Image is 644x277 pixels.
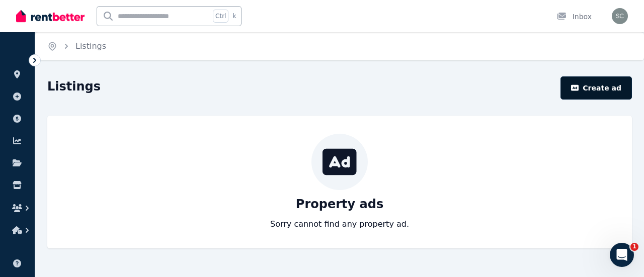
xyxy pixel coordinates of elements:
div: Inbox [556,12,592,22]
img: RentBetter [16,9,85,24]
span: Listings [75,40,106,52]
img: Shane Clark [612,8,628,24]
button: Create ad [560,76,632,100]
p: Sorry cannot find any property ad. [270,218,409,230]
iframe: Intercom live chat [610,243,634,267]
span: 1 [630,243,638,251]
span: Ctrl [213,10,228,23]
span: k [232,12,236,20]
h1: Listings [47,78,101,95]
nav: Breadcrumb [35,32,118,60]
p: Property ads [296,196,383,212]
